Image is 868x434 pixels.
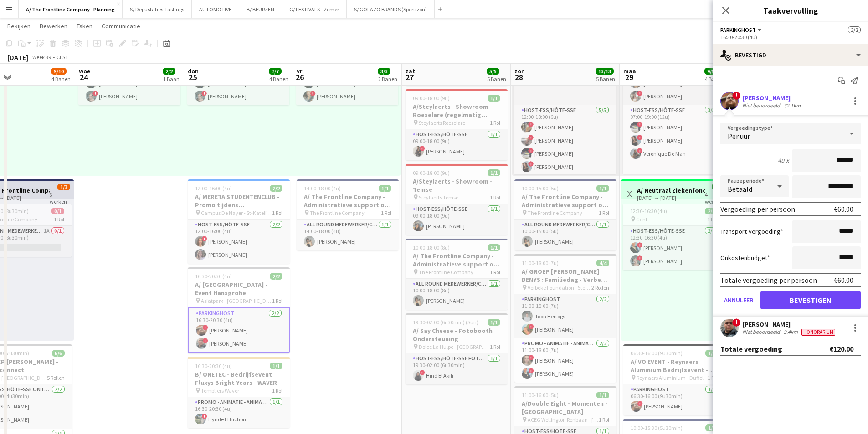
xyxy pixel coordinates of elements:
span: 1/1 [596,392,609,398]
span: The Frontline Company [419,269,473,276]
span: 10:00-15:00 (5u) [522,185,559,192]
div: 10:00-15:00 (5u)1/1A/ The Frontline Company - Administratieve support op TFC Kantoor The Frontlin... [514,179,616,250]
div: 2 Banen [378,76,397,82]
span: 09:00-18:00 (9u) [413,95,450,102]
span: 06:30-16:00 (9u30min) [631,350,683,357]
div: Niet beoordeeld [742,102,782,109]
span: 1/1 [705,424,718,431]
span: 5/5 [487,68,499,75]
span: ! [637,122,642,127]
span: 27 [404,72,415,82]
span: maa [623,67,636,75]
span: 1 Rol [707,216,718,223]
app-job-card: 16:30-20:30 (4u)2/2A/ [GEOGRAPHIC_DATA] - Event Hansgrohe Asiatpark - [GEOGRAPHIC_DATA]1 RolParki... [188,267,290,353]
h3: A/ [GEOGRAPHIC_DATA] - Event Hansgrohe [188,281,290,297]
button: Bevestigen [760,291,861,309]
span: ! [637,91,642,96]
span: Parkinghost [720,26,756,33]
app-job-card: 12:30-16:30 (4u)2/2 Gent1 RolHost-ess/Hôte-sse2/212:30-16:30 (4u)![PERSON_NAME]![PERSON_NAME] [623,204,725,270]
span: 3/3 [378,68,390,75]
span: ! [201,91,207,96]
div: €60.00 [834,204,853,214]
a: Bewerken [36,20,71,32]
span: 11:00-18:00 (7u) [522,260,559,266]
app-job-card: 19:30-02:00 (6u30min) (Sun)1/1A/ Say Cheese - Fotobooth Ondersteuning Dolce La Hulpe - [GEOGRAPHI... [406,313,508,384]
h3: A/ The Frontline Company - Administratieve support op TFC Kantoor [514,193,616,209]
div: [PERSON_NAME] [742,320,837,328]
div: 09:00-18:00 (9u)1/1A/Steylaerts - Showroom - Temse Steylaerts Temse1 RolHost-ess/Hôte-sse1/109:00... [406,164,508,235]
span: zon [514,67,525,75]
span: 1 Rol [708,374,718,381]
span: 1/1 [488,244,500,251]
span: 1 Rol [381,209,391,216]
span: Templiers Waver [201,387,239,394]
span: Per uur [728,132,750,141]
app-card-role: Host-ess/Hôte-sse1/109:00-18:00 (9u)[PERSON_NAME] [406,204,508,235]
span: 10:00-15:30 (5u30min) [631,424,683,431]
button: Parkinghost [720,26,763,33]
app-card-role: Host-ess/Hôte-sse5/512:00-18:00 (6u)![PERSON_NAME]![PERSON_NAME]![PERSON_NAME]![PERSON_NAME] [514,105,616,189]
div: €60.00 [834,276,853,285]
span: Steylaerts Temse [419,194,458,201]
span: 13/13 [596,68,614,75]
app-card-role: Promo - Animatie - Animation2/211:00-18:00 (7u)![PERSON_NAME]![PERSON_NAME] [514,338,616,383]
span: ! [529,324,534,329]
span: Gent [636,216,647,223]
span: 11:00-16:00 (5u) [522,392,559,398]
span: vri [297,67,304,75]
span: ! [420,146,425,151]
h3: A/ The Frontline Company - Administratieve support op TFC Kantoor [406,252,508,268]
div: CEST [56,54,68,61]
app-job-card: 07:00-19:00 (12u)5/5 Room with a ZOO2 RollenHost-ess/Hôte-sse2/207:00-14:00 (7u)![PERSON_NAME]![P... [623,39,725,174]
span: 7/7 [269,68,282,75]
app-job-card: 06:30-16:00 (9u30min)1/1A/ VO EVENT - Reynaers Aluminium Bedrijfsevent - PARKING LEVERANCIERS - 2... [623,344,725,415]
app-card-role: All Round medewerker/collaborateur1/110:00-18:00 (8u)[PERSON_NAME] [406,279,508,310]
span: ! [529,368,534,373]
span: 2/2 [848,26,861,33]
span: ! [637,135,642,140]
span: 1 Rol [490,343,500,350]
span: ! [528,135,534,140]
span: Bewerken [40,22,67,30]
h3: A/ MERETA STUDENTENCLUB - Promo tijdens wervingsnamiddag - Campus de [GEOGRAPHIC_DATA] [188,193,290,209]
div: 16:30-20:30 (4u)1/1B/ ONETEC - Bedrijfsevent Fluxys Bright Years - WAVER Templiers Waver1 RolProm... [188,357,290,428]
app-card-role: Host-ess/Hôte-sse3/307:00-19:00 (12u)![PERSON_NAME]![PERSON_NAME]!Veronique De Man [623,105,725,189]
span: Communicatie [102,22,140,30]
h3: A/Steylaerts - Showroom - Roeselare (regelmatig terugkerende opdracht) [406,102,508,119]
span: don [188,67,199,75]
span: ! [529,355,534,360]
span: Asiatpark - [GEOGRAPHIC_DATA] [201,297,272,304]
app-card-role: Parkinghost1/106:30-16:00 (9u30min)![PERSON_NAME] [623,384,725,415]
app-card-role: Host-ess/Hôte-sse2/212:30-16:30 (4u)![PERSON_NAME]![PERSON_NAME] [623,226,725,270]
span: ! [310,91,316,96]
span: 09:00-18:00 (9u) [413,169,450,176]
h3: A/ VO EVENT - Reynaers Aluminium Bedrijfsevent - PARKING LEVERANCIERS - 29/09 tem 06/10 [623,357,725,374]
span: 29 [622,72,636,82]
span: Honorarium [801,329,835,336]
button: A/ The Frontline Company - Planning [19,0,123,18]
div: Vergoeding per persoon [720,204,795,214]
span: 12:00-16:00 (4u) [195,185,232,192]
h3: Taakvervulling [713,5,868,16]
button: Annuleer [720,291,757,309]
span: Campus De Nayer - St-Katelijne Waver [201,209,272,216]
span: 6/6 [52,350,65,357]
span: 16:30-20:30 (4u) [195,363,232,369]
button: G/ FESTIVALS - Zomer [282,0,347,18]
span: 1/1 [705,350,718,357]
app-job-card: 10:00-18:00 (8u)1/1A/ The Frontline Company - Administratieve support op TFC Kantoor The Frontlin... [406,239,508,310]
div: 12:00-18:00 (6u)5/5 Room with a ZOO1 RolHost-ess/Hôte-sseHost-ess/Hôte-sse5/512:00-18:00 (6u)![PE... [514,39,616,174]
div: [DATE] → [DATE] [637,194,705,201]
span: ! [528,122,534,127]
span: ! [637,242,642,248]
div: 3 werken [50,190,70,205]
button: S/ Degustaties-Tastings [123,0,192,18]
div: Medewerker heeft andere verloning dan de standaardverloning voor deze functie [800,328,837,336]
span: Steylaerts Roeselare [419,119,465,126]
div: 4 Banen [269,76,288,82]
span: ! [92,91,98,96]
span: 1 Rol [490,269,500,276]
div: 09:00-18:00 (9u)1/1A/Steylaerts - Showroom - Roeselare (regelmatig terugkerende opdracht) Steylae... [406,89,508,160]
